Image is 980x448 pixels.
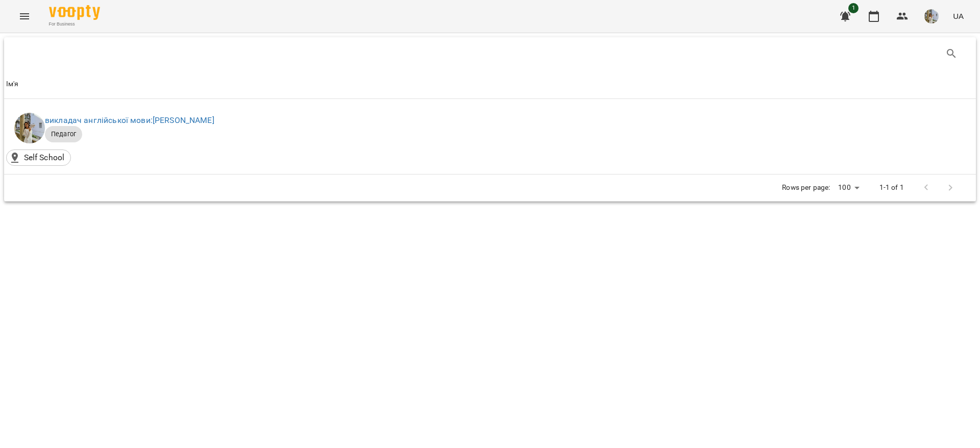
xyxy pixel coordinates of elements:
[45,130,82,139] span: Педагог
[879,183,904,193] p: 1-1 of 1
[6,78,974,90] span: Ім'я
[6,78,19,90] div: Ім'я
[924,9,939,23] img: 2693ff5fab4ac5c18e9886587ab8f966.jpg
[834,180,863,195] div: 100
[953,11,964,21] span: UA
[45,115,214,125] a: викладач англійської мови:[PERSON_NAME]
[4,37,976,70] div: Table Toolbar
[939,41,964,66] button: Search
[14,113,45,143] img: Ковтун Анастасія Сергіїівна
[12,4,37,29] button: Menu
[24,152,65,164] p: Self School
[848,3,859,13] span: 1
[6,150,71,166] div: Self School()
[49,21,100,28] span: For Business
[949,7,968,26] button: UA
[49,5,100,20] img: Voopty Logo
[782,183,830,193] p: Rows per page:
[6,78,19,90] div: Sort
